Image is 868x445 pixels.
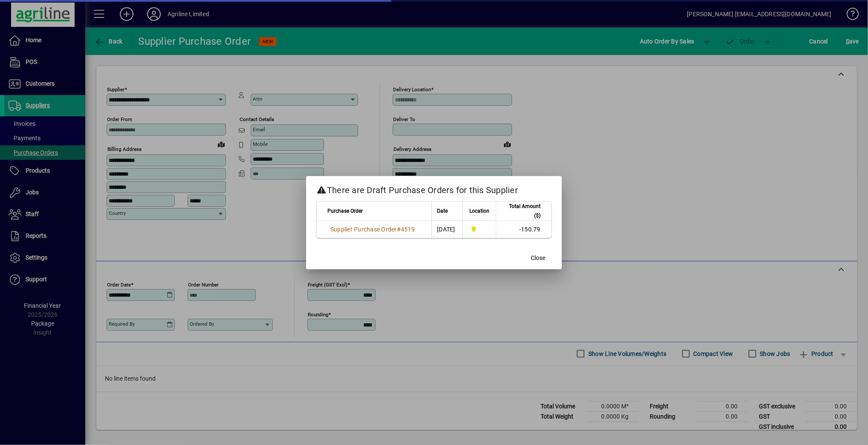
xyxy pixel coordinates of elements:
h2: There are Draft Purchase Orders for this Supplier [306,176,562,201]
span: Purchase Order [327,206,363,216]
span: Close [531,254,545,263]
span: 4519 [401,226,415,233]
span: Date [437,206,448,216]
button: Close [524,251,552,266]
span: Total Amount ($) [501,202,541,220]
span: # [397,226,401,233]
span: Dargaville [468,225,491,234]
a: Supplier Purchase Order#4519 [327,225,418,234]
td: -150.79 [496,221,551,238]
td: [DATE] [431,221,463,238]
span: Supplier Purchase Order [330,226,397,233]
span: Location [469,206,489,216]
